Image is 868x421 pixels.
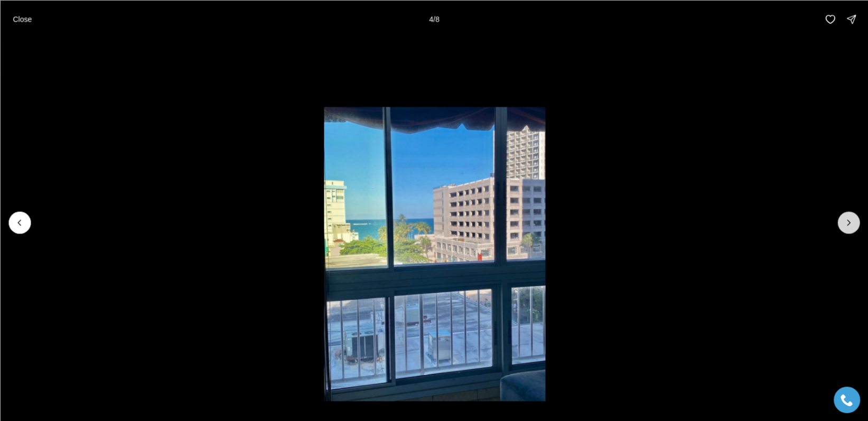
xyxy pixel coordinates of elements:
p: 4 / 8 [429,15,439,23]
button: Previous slide [8,211,31,233]
p: Close [13,15,32,23]
button: Next slide [837,211,860,233]
button: Close [6,8,38,30]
